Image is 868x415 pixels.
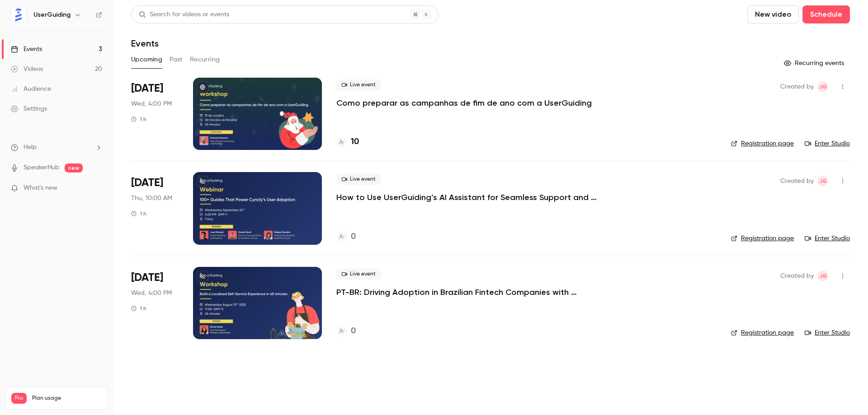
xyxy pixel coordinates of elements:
button: Recurring [190,52,220,67]
span: Live event [336,79,381,90]
span: Created by [780,81,814,92]
a: Enter Studio [805,139,850,148]
div: Oct 23 Thu, 4:00 PM (Europe/Istanbul) [131,172,179,244]
a: 10 [336,136,359,148]
button: Past [170,52,183,67]
div: Videos [11,65,43,74]
button: Upcoming [131,52,162,67]
span: Thu, 10:00 AM [131,194,172,203]
div: Oct 15 Wed, 4:00 PM (America/Sao Paulo) [131,78,179,150]
a: 0 [336,325,356,337]
a: 0 [336,231,356,243]
button: New video [747,5,799,23]
li: help-dropdown-opener [11,143,102,152]
a: Registration page [731,139,794,148]
h4: 10 [351,136,359,148]
span: [DATE] [131,270,163,285]
a: Registration page [731,234,794,243]
a: Enter Studio [805,234,850,243]
span: Wed, 4:00 PM [131,99,172,108]
span: Live event [336,174,381,185]
div: Events [11,45,42,54]
div: 1 h [131,305,146,312]
a: Enter Studio [805,328,850,337]
span: JG [819,81,827,92]
div: 1 h [131,210,146,217]
button: Recurring events [780,56,850,70]
div: Search for videos or events [139,10,229,19]
div: Settings [11,104,47,113]
h4: 0 [351,325,356,337]
h6: UserGuiding [33,10,71,19]
a: SpeakerHub [24,163,59,173]
iframe: Noticeable Trigger [91,184,102,192]
div: Audience [11,84,51,93]
span: Wed, 4:00 PM [131,289,172,298]
div: Oct 29 Wed, 4:00 PM (America/Sao Paulo) [131,267,179,339]
span: What's new [24,183,57,193]
span: Plan usage [32,395,102,402]
span: new [65,163,83,173]
a: Como preparar as campanhas de fim de ano com a UserGuiding [336,98,592,108]
span: Created by [780,176,814,187]
span: Joud Ghazal [817,176,828,187]
span: [DATE] [131,81,163,96]
h4: 0 [351,231,356,243]
a: PT-BR: Driving Adoption in Brazilian Fintech Companies with UserGuiding [336,287,608,298]
img: UserGuiding [11,8,26,22]
span: JG [819,176,827,187]
a: How to Use UserGuiding’s AI Assistant for Seamless Support and Adoption [336,192,608,203]
span: Live event [336,269,381,280]
a: Registration page [731,328,794,337]
span: Joud Ghazal [817,81,828,92]
span: Pro [11,393,27,404]
button: Schedule [802,5,850,23]
span: Joud Ghazal [817,270,828,281]
span: [DATE] [131,176,163,190]
h1: Events [131,38,159,49]
span: Help [24,143,37,152]
span: JG [819,270,827,281]
span: Created by [780,270,814,281]
div: 1 h [131,116,146,123]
